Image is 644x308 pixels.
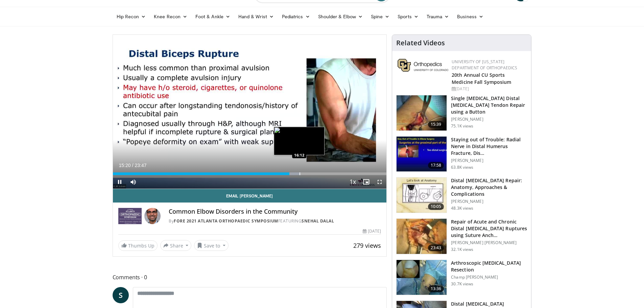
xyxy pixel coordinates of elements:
img: 90401_0000_3.png.150x105_q85_crop-smart_upscale.jpg [397,177,447,213]
p: 32.1K views [451,247,473,252]
p: [PERSON_NAME] [451,158,527,163]
img: king_0_3.png.150x105_q85_crop-smart_upscale.jpg [397,95,447,131]
a: S [113,287,129,303]
h3: Staying out of Trouble: Radial Nerve in Distal Humerus Fracture, Dis… [451,136,527,157]
a: Sports [393,10,423,23]
span: 23:43 [428,244,444,251]
a: Shoulder & Elbow [314,10,367,23]
a: 17:58 Staying out of Trouble: Radial Nerve in Distal Humerus Fracture, Dis… [PERSON_NAME] 63.8K v... [396,136,527,172]
div: By FEATURING [169,218,381,224]
a: Trauma [423,10,453,23]
a: Snehal Dalal [302,218,334,224]
video-js: Video Player [113,35,387,189]
a: Pediatrics [278,10,314,23]
h3: Distal [MEDICAL_DATA] Repair: Anatomy, Approaches & Complications [451,177,527,197]
p: 48.3K views [451,206,473,211]
img: 1004753_3.png.150x105_q85_crop-smart_upscale.jpg [397,260,447,295]
button: Playback Rate [346,175,359,189]
button: Fullscreen [373,175,386,189]
span: 13:36 [428,285,444,292]
a: Foot & Ankle [191,10,234,23]
a: Thumbs Up [118,240,158,251]
div: [DATE] [363,228,381,234]
img: FORE 2021 Atlanta Orthopaedic Symposium [118,208,142,224]
a: FORE 2021 Atlanta Orthopaedic Symposium [174,218,278,224]
a: 15:39 Single [MEDICAL_DATA] Distal [MEDICAL_DATA] Tendon Repair using a Button [PERSON_NAME] 75.1... [396,95,527,131]
p: 63.8K views [451,165,473,170]
h3: Single [MEDICAL_DATA] Distal [MEDICAL_DATA] Tendon Repair using a Button [451,95,527,115]
img: Q2xRg7exoPLTwO8X4xMDoxOjB1O8AjAz_1.150x105_q85_crop-smart_upscale.jpg [397,137,447,172]
div: [DATE] [452,86,526,92]
img: Avatar [144,208,161,224]
p: Champ [PERSON_NAME] [451,275,527,280]
a: Email [PERSON_NAME] [113,189,387,203]
span: 23:47 [135,163,146,168]
a: Business [453,10,487,23]
p: 75.1K views [451,123,473,129]
a: Spine [367,10,393,23]
a: Hip Recon [113,10,150,23]
span: Comments 0 [113,273,387,282]
a: 20th Annual CU Sports Medicine Fall Symposium [452,72,511,85]
a: 23:43 Repair of Acute and Chronic Distal [MEDICAL_DATA] Ruptures using Suture Anch… [PERSON_NAME]... [396,218,527,254]
button: Enable picture-in-picture mode [359,175,373,189]
img: bennett_acute_distal_biceps_3.png.150x105_q85_crop-smart_upscale.jpg [397,219,447,254]
img: 355603a8-37da-49b6-856f-e00d7e9307d3.png.150x105_q85_autocrop_double_scale_upscale_version-0.2.png [398,59,448,72]
span: / [132,163,134,168]
a: 13:36 Arthroscopic [MEDICAL_DATA] Resection Champ [PERSON_NAME] 30.7K views [396,260,527,295]
span: 15:39 [428,121,444,128]
h3: Arthroscopic [MEDICAL_DATA] Resection [451,260,527,273]
span: 17:58 [428,162,444,169]
button: Share [160,240,192,251]
p: [PERSON_NAME] [451,117,527,122]
a: University of [US_STATE] Department of Orthopaedics [452,59,517,71]
h4: Related Videos [396,39,445,47]
img: image.jpeg [274,127,325,155]
button: Save to [194,240,229,251]
span: 15:20 [119,163,131,168]
span: 279 views [353,241,381,250]
div: Progress Bar [113,172,387,175]
button: Pause [113,175,126,189]
a: Knee Recon [150,10,191,23]
p: [PERSON_NAME] [451,199,527,204]
button: Mute [126,175,140,189]
a: Hand & Wrist [234,10,278,23]
h3: Repair of Acute and Chronic Distal [MEDICAL_DATA] Ruptures using Suture Anch… [451,218,527,239]
p: [PERSON_NAME] [PERSON_NAME] [451,240,527,245]
a: 10:05 Distal [MEDICAL_DATA] Repair: Anatomy, Approaches & Complications [PERSON_NAME] 48.3K views [396,177,527,213]
span: 10:05 [428,203,444,210]
h4: Common Elbow Disorders in the Community [169,208,381,215]
p: 30.7K views [451,281,473,287]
